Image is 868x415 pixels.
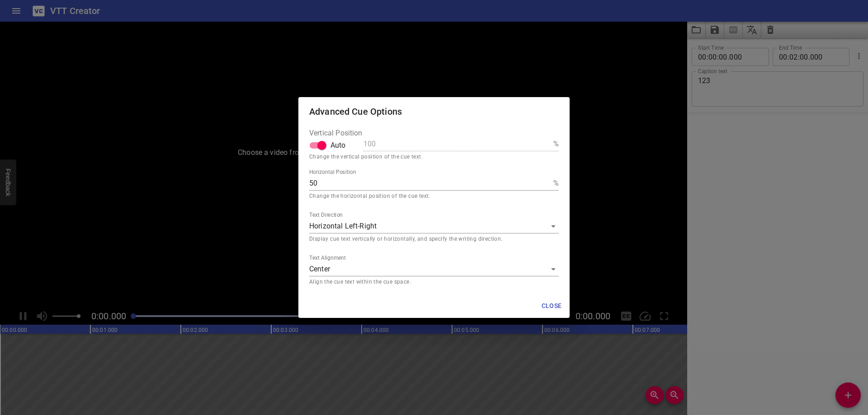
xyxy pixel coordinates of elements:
span: Close [541,300,562,312]
p: % [553,178,559,189]
p: Align the cue text within the cue space. [309,278,559,287]
legend: Vertical Position [309,130,363,137]
p: % [553,139,559,149]
div: Center [309,262,559,276]
label: Horizontal Position [309,170,356,175]
h2: Advanced Cue Options [309,104,559,119]
p: Change the vertical position of the cue text. [309,153,559,162]
label: Text Direction [309,213,343,218]
button: Close [537,298,566,314]
div: Horizontal Left-Right [309,219,559,233]
span: Auto [330,140,346,151]
label: Text Alignment [309,256,346,261]
p: Change the horizontal position of the cue text. [309,192,559,201]
p: Display cue text vertically or horizontally, and specify the writing direction. [309,235,559,244]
